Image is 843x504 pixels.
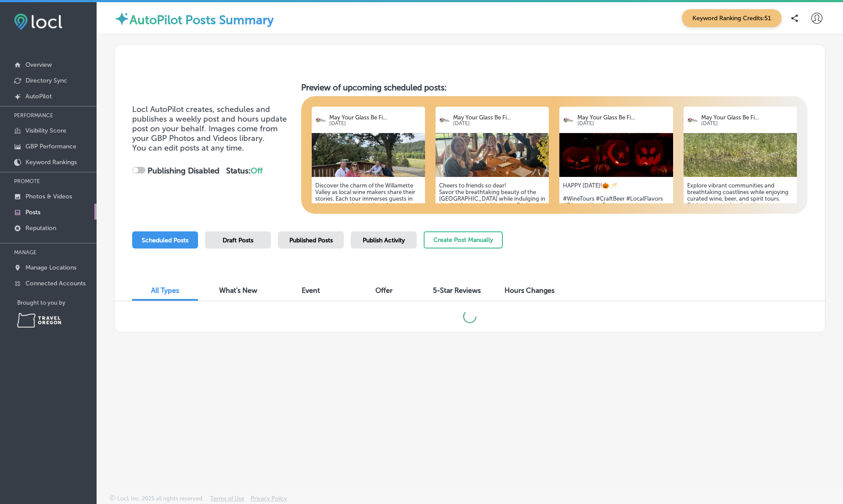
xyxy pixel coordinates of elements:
img: a1725639-11d0-4081-9b65-830ce8901ecfIMG_1992.jpeg [684,133,797,177]
span: Draft Posts [223,237,253,244]
h5: Explore vibrant communities and breathtaking coastlines while enjoying curated wine, beer, and sp... [687,182,793,255]
span: Event [302,286,320,295]
span: Hours Changes [504,286,555,295]
span: Publish Activity [363,237,405,244]
img: logo [439,115,450,126]
img: 60dc9f16-deb9-48b0-a26d-4ef16acbf6edIMG_0368.jpeg [436,133,549,177]
span: 5-Star Reviews [433,286,481,295]
img: beac1a46-6c8e-44cc-85eb-3125c6ef87a1IMG_1444.jpg [559,133,673,177]
p: [DATE] [329,121,421,126]
img: logo [563,115,574,126]
img: ca08518c-5d01-4aa5-b62b-63d352b6894aIMG_1193.jpeg [312,133,425,177]
span: Off [251,166,263,176]
p: May Your Glass Be Fi... [453,114,545,121]
p: Posts [25,209,40,216]
label: AutoPilot Posts Summary [130,13,274,27]
span: Offer [375,286,393,295]
p: Locl, Inc. 2025 all rights reserved. [117,495,204,502]
button: Create Post Manually [424,231,503,248]
h5: HAPPY [DATE]!🎃 🥂 #WineTours #CraftBeer #LocalFlavors #DiscoverYourRegion #TasteAndExplore #MayYou... [563,182,669,222]
img: autopilot-icon [114,11,130,26]
span: Published Posts [289,237,333,244]
strong: Publishing Disabled [148,166,220,176]
p: Connected Accounts [25,280,86,287]
span: What's New [219,286,257,295]
span: Keyword Ranking Credits: 51 [682,9,782,27]
img: Travel Oregon [17,313,61,328]
img: fda3e92497d09a02dc62c9cd864e3231.png [14,14,62,30]
p: [DATE] [577,121,670,126]
p: May Your Glass Be Fi... [577,114,670,121]
p: [DATE] [701,121,793,126]
p: Manage Locations [25,264,76,271]
p: Reputation [25,224,56,232]
span: All Types [151,286,179,295]
p: Directory Sync [25,77,67,84]
p: GBP Performance [25,143,76,150]
p: Brought to you by [17,299,97,306]
p: AutoPilot [25,93,52,100]
span: Locl AutoPilot creates, schedules and publishes a weekly post and hours update post on your behal... [132,104,287,143]
p: Photos & Videos [25,193,72,200]
p: [DATE] [453,121,545,126]
p: May Your Glass Be Fi... [329,114,421,121]
h3: Preview of upcoming scheduled posts: [301,83,808,93]
span: Scheduled Posts [142,237,188,244]
p: Keyword Rankings [25,158,77,166]
strong: Status: [226,166,263,176]
span: You can edit posts at any time. [132,143,244,153]
p: Overview [25,61,52,68]
h5: Discover the charm of the Willamette Valley as local wine makers share their stories. Each tour i... [315,182,421,268]
img: logo [315,115,326,126]
p: Visibility Score [25,127,66,134]
p: May Your Glass Be Fi... [701,114,793,121]
img: logo [687,115,698,126]
h5: Cheers to friends so dear! Savor the breathtaking beauty of the [GEOGRAPHIC_DATA] while indulging... [439,182,545,268]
